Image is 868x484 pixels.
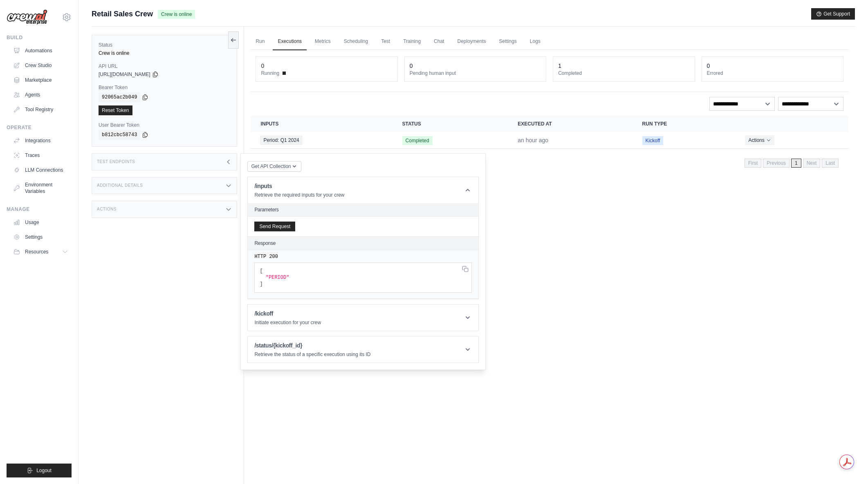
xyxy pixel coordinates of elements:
nav: Pagination [251,152,848,173]
label: API URL [99,63,230,69]
a: View execution details for Period [260,136,382,145]
span: Crew is online [158,10,195,19]
button: Send Request [254,222,295,231]
label: Status [99,42,230,48]
span: Next [803,159,821,168]
a: Executions [273,33,307,50]
nav: Pagination [745,159,839,168]
code: b812cbc58743 [99,130,140,140]
a: Reset Token [99,105,132,115]
a: Chat [429,33,449,50]
span: "PERIOD" [266,275,289,280]
span: [ [260,268,262,274]
a: Environment Variables [10,178,72,198]
a: Integrations [10,134,72,147]
a: Logs [525,33,545,50]
span: 1 [791,159,801,168]
span: Kickoff [642,136,664,145]
button: Logout [7,464,72,477]
h1: /inputs [254,182,344,190]
span: Period: Q1 2024 [260,136,302,145]
h1: /status/{kickoff_id} [254,341,370,350]
span: [URL][DOMAIN_NAME] [99,71,150,78]
dt: Pending human input [410,70,541,76]
span: Completed [402,136,433,145]
label: Bearer Token [99,84,230,91]
p: Initiate execution for your crew [254,319,321,326]
time: August 26, 2025 at 17:32 MDT [518,137,548,143]
th: Inputs [251,116,392,132]
button: Resources [10,245,72,258]
a: Training [398,33,426,50]
a: Settings [10,231,72,244]
h2: Parameters [254,206,472,213]
a: Settings [494,33,522,50]
div: Operate [7,124,72,131]
div: 0 [261,62,264,70]
a: Scheduling [339,33,373,50]
a: Automations [10,44,72,57]
img: Logo [7,9,47,25]
button: Get API Collection [247,161,301,172]
a: Run [251,33,269,50]
a: Usage [10,216,72,229]
span: ] [260,281,262,287]
code: 92065ac2b049 [99,92,140,102]
span: Last [822,159,839,168]
h3: Additional Details [97,183,143,188]
span: Retail Sales Crew [92,8,153,20]
div: 0 [707,62,710,70]
a: Crew Studio [10,59,72,72]
label: User Bearer Token [99,122,230,128]
div: 1 [558,62,561,70]
div: Build [7,34,72,41]
button: Actions for execution [745,135,774,145]
span: Get API Collection [251,163,291,170]
th: Executed at [508,116,632,132]
h2: Response [254,240,276,246]
div: Crew is online [99,50,230,56]
iframe: Chat Widget [827,445,868,484]
th: Run Type [632,116,736,132]
a: Tool Registry [10,103,72,116]
th: Status [393,116,508,132]
button: Get Support [811,8,855,20]
span: Running [261,70,279,76]
p: Retrieve the status of a specific execution using its ID [254,351,370,358]
a: Deployments [452,33,491,50]
section: Crew executions table [251,116,848,173]
a: Test [376,33,395,50]
span: First [745,159,761,168]
h3: Actions [97,207,117,212]
h1: /kickoff [254,309,321,318]
a: Agents [10,88,72,101]
a: Metrics [310,33,336,50]
div: Manage [7,206,72,213]
span: Previous [763,159,789,168]
a: LLM Connections [10,164,72,177]
span: Logout [36,467,52,474]
a: Traces [10,149,72,162]
a: Marketplace [10,74,72,87]
dt: Errored [707,70,838,76]
p: Retrieve the required inputs for your crew [254,192,344,198]
div: 0 [410,62,413,70]
dt: Completed [558,70,689,76]
h3: Test Endpoints [97,159,135,164]
pre: HTTP 200 [254,253,472,260]
span: Resources [25,249,48,255]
